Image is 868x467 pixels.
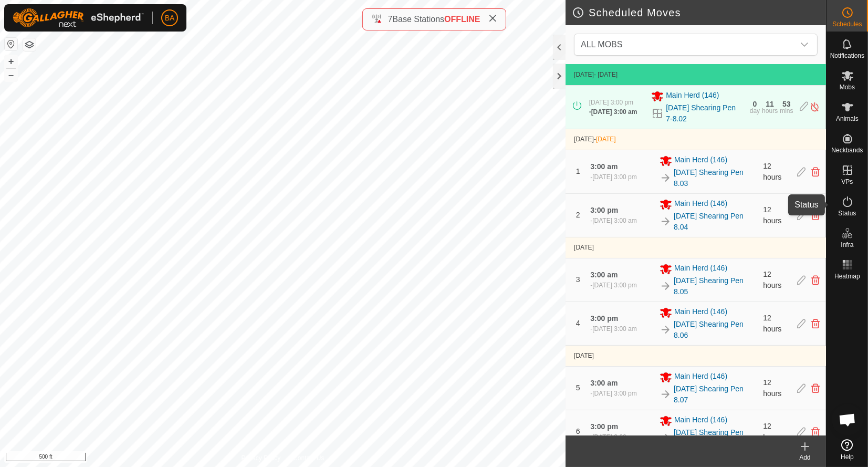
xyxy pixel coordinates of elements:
[782,100,791,108] div: 53
[5,38,17,50] button: Reset Map
[794,34,815,55] div: dropdown trigger
[674,306,727,319] span: Main Herd (146)
[753,100,757,108] div: 0
[590,379,618,387] span: 3:00 am
[841,242,853,248] span: Infra
[577,34,794,55] span: ALL MOBS
[590,216,636,225] div: -
[674,319,757,341] a: [DATE] Shearing Pen 8.06
[666,102,744,124] a: [DATE] Shearing Pen 7-8.02
[23,38,36,51] button: Map Layers
[763,205,781,225] span: 12 hours
[592,325,636,333] span: [DATE] 3:00 am
[5,55,17,68] button: +
[591,108,637,116] span: [DATE] 3:00 am
[674,198,727,211] span: Main Herd (146)
[589,107,637,117] div: -
[576,167,580,175] span: 1
[572,6,826,19] h2: Scheduled Moves
[590,432,636,442] div: -
[660,280,672,292] img: To
[590,162,618,171] span: 3:00 am
[594,136,616,143] span: -
[589,99,633,106] span: [DATE] 3:00 pm
[592,217,636,224] span: [DATE] 3:00 am
[574,136,594,143] span: [DATE]
[590,281,636,290] div: -
[444,15,480,24] span: OFFLINE
[590,206,618,214] span: 3:00 pm
[590,271,618,279] span: 3:00 am
[581,40,622,49] span: ALL MOBS
[750,108,760,114] div: day
[766,100,774,108] div: 11
[674,371,727,383] span: Main Herd (146)
[592,433,636,441] span: [DATE] 3:00 am
[576,211,580,219] span: 2
[165,13,175,24] span: BA
[674,167,757,189] a: [DATE] Shearing Pen 8.03
[242,453,281,463] a: Privacy Policy
[660,215,672,227] img: To
[596,136,616,143] span: [DATE]
[576,319,580,327] span: 4
[592,390,636,397] span: [DATE] 3:00 pm
[840,84,855,90] span: Mobs
[666,90,719,102] span: Main Herd (146)
[674,414,727,427] span: Main Herd (146)
[831,147,863,153] span: Neckbands
[576,427,580,435] span: 6
[5,69,17,81] button: –
[674,211,757,233] a: [DATE] Shearing Pen 8.04
[660,432,672,444] img: To
[590,389,636,398] div: -
[832,21,862,27] span: Schedules
[574,71,594,78] span: [DATE]
[762,108,778,114] div: hours
[780,108,793,114] div: mins
[660,388,672,400] img: To
[763,162,781,181] span: 12 hours
[838,210,856,216] span: Status
[832,404,863,435] div: Open chat
[590,172,636,182] div: -
[763,314,781,333] span: 12 hours
[836,116,859,122] span: Animals
[674,154,727,167] span: Main Herd (146)
[392,15,444,24] span: Base Stations
[592,282,636,289] span: [DATE] 3:00 pm
[674,383,757,406] a: [DATE] Shearing Pen 8.07
[674,263,727,275] span: Main Herd (146)
[590,314,618,323] span: 3:00 pm
[576,383,580,392] span: 5
[763,422,781,441] span: 12 hours
[13,8,144,27] img: Gallagher Logo
[574,244,594,251] span: [DATE]
[592,173,636,181] span: [DATE] 3:00 pm
[660,324,672,336] img: To
[834,273,860,279] span: Heatmap
[594,71,618,78] span: - [DATE]
[590,324,636,334] div: -
[388,15,392,24] span: 7
[827,435,868,464] a: Help
[293,453,324,463] a: Contact Us
[674,427,757,449] a: [DATE] Shearing Pen 8.08
[810,101,820,112] img: Turn off schedule move
[784,453,826,462] div: Add
[576,275,580,284] span: 3
[674,275,757,297] a: [DATE] Shearing Pen 8.05
[763,270,781,289] span: 12 hours
[841,454,854,460] span: Help
[830,53,864,59] span: Notifications
[763,378,781,398] span: 12 hours
[590,422,618,431] span: 3:00 pm
[574,352,594,359] span: [DATE]
[841,179,853,185] span: VPs
[660,172,672,184] img: To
